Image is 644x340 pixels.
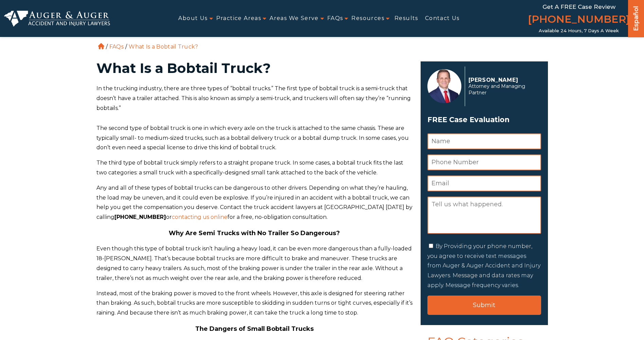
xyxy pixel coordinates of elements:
a: [PHONE_NUMBER] [528,12,630,28]
strong: [PHONE_NUMBER] [114,214,166,220]
a: contacting us online [172,214,227,220]
input: Submit [427,296,541,315]
b: Why Are Semi Trucks with No Trailer So Dangerous? [169,229,340,237]
span: FREE Case Evaluation [427,113,541,126]
p: In the trucking industry, there are three types of “bobtail trucks.” The first type of bobtail tr... [96,84,412,113]
p: [PERSON_NAME] [468,77,537,83]
label: By Providing your phone number, you agree to receive text messages from Auger & Auger Accident an... [427,243,540,288]
span: Get a FREE Case Review [542,3,615,10]
b: The Dangers of Small Bobtail Trucks [195,325,314,333]
a: Practice Areas [216,11,261,26]
p: Any and all of these types of bobtail trucks can be dangerous to other drivers. Depending on what... [96,183,412,222]
a: Resources [351,11,384,26]
span: Attorney and Managing Partner [468,83,537,96]
a: FAQs [109,43,124,50]
input: Name [427,133,541,149]
img: Auger & Auger Accident and Injury Lawyers Logo [4,11,110,27]
a: Home [98,43,104,49]
li: What Is a Bobtail Truck? [127,43,200,50]
img: Herbert Auger [427,69,461,103]
p: The third type of bobtail truck simply refers to a straight propane truck. In some cases, a bobta... [96,158,412,178]
input: Phone Number [427,154,541,170]
span: Available 24 Hours, 7 Days a Week [539,28,619,34]
a: FAQs [327,11,343,26]
a: Contact Us [425,11,460,26]
p: The second type of bobtail truck is one in which every axle on the truck is attached to the same ... [96,124,412,153]
h1: What Is a Bobtail Truck? [96,61,412,75]
a: About Us [178,11,207,26]
a: Results [394,11,418,26]
a: Areas We Serve [270,11,319,26]
input: Email [427,175,541,191]
p: Even though this type of bobtail truck isn’t hauling a heavy load, it can be even more dangerous ... [96,244,412,283]
p: Instead, most of the braking power is moved to the front wheels. However, this axle is designed f... [96,289,412,318]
